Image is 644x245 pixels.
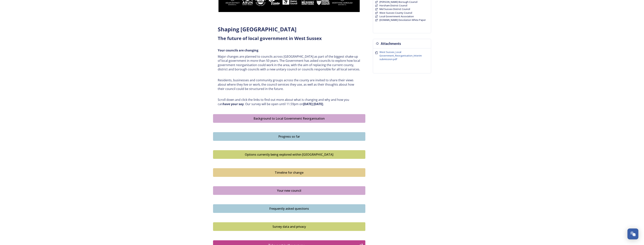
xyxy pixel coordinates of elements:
[215,170,363,175] div: Timeline for change
[213,114,365,123] button: Background to Local Government Reorganisation
[215,206,363,211] div: Frequently asked questions
[379,15,414,18] a: Local Government Association
[223,102,244,106] strong: have your say
[379,11,412,15] a: West Sussex County Council
[313,102,323,106] strong: [DATE]
[379,4,407,7] a: Horsham District Council
[218,48,258,52] strong: Your councils are changing
[215,116,363,121] div: Background to Local Government Reorganisation
[379,7,410,11] a: Mid Sussex District Council
[213,150,365,159] button: Options currently being explored within West Sussex
[215,134,363,139] div: Progress so far
[379,11,412,14] span: West Sussex County Council
[213,132,365,141] button: Progress so far
[215,188,363,193] div: Your new council
[218,26,297,33] strong: Shaping [GEOGRAPHIC_DATA]
[213,222,365,231] button: Survey data and privacy
[218,78,361,91] p: Residents, businesses and community groups across the county are invited to share their views abo...
[627,228,638,239] button: Open Chat
[303,102,313,106] strong: [DATE]
[215,224,363,229] div: Survey data and privacy
[379,18,426,22] a: [DOMAIN_NAME] Devolution White Paper
[379,0,417,4] span: [PERSON_NAME] Borough Council
[213,168,365,177] button: Timeline for change
[379,50,422,61] span: West Sussex_Local Government_Reorganisation_Interim submission.pdf
[379,7,410,11] span: Mid Sussex District Council
[218,98,361,106] p: Scroll down and click the links to find out more about what is changing and why and how you can ....
[379,0,417,4] a: [PERSON_NAME] Borough Council
[215,152,363,157] div: Options currently being explored within [GEOGRAPHIC_DATA]
[218,54,361,72] p: Major changes are planned to councils across [GEOGRAPHIC_DATA] as part of the biggest shake-up of...
[218,35,322,41] strong: The future of local government in West Sussex
[379,18,426,22] span: [DOMAIN_NAME] Devolution White Paper
[381,41,401,46] h3: Attachments
[213,204,365,213] button: Frequently asked questions
[213,186,365,195] button: Your new council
